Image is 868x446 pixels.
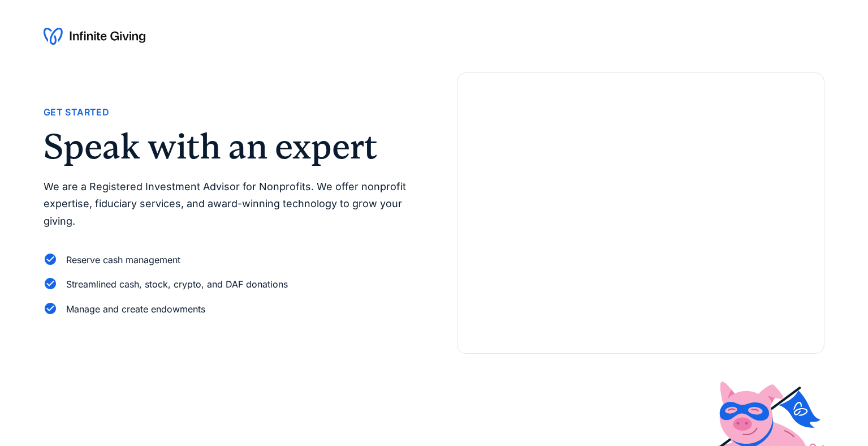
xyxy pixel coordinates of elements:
h2: Speak with an expert [44,129,412,164]
p: We are a Registered Investment Advisor for Nonprofits. We offer nonprofit expertise, fiduciary se... [44,178,412,230]
div: Streamlined cash, stock, crypto, and DAF donations [66,277,288,292]
div: Reserve cash management [66,252,180,268]
div: Manage and create endowments [66,302,205,317]
iframe: Form 0 [476,109,806,335]
div: Get Started [44,105,109,120]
